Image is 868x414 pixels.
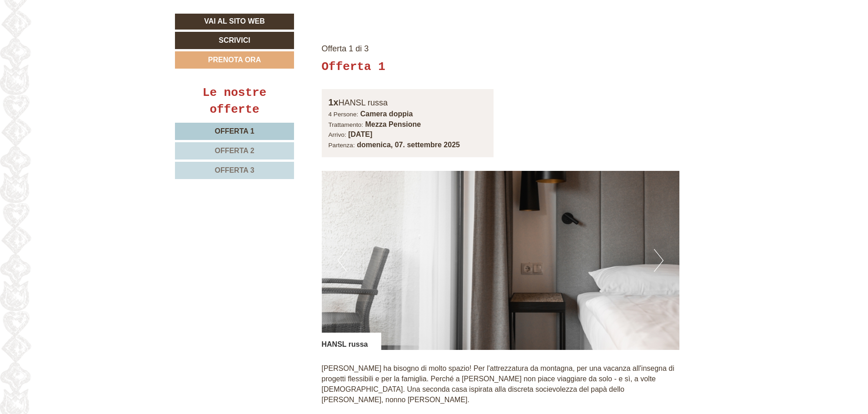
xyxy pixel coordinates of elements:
small: 18:50 [14,44,138,50]
div: lunedì [160,7,198,22]
b: Mezza Pensione [365,120,421,128]
small: Trattamento: [329,121,364,128]
button: Next [654,249,663,272]
span: Offerta 1 di 3 [322,44,369,53]
a: Scrivici [175,32,294,49]
a: Vai al sito web [175,14,294,30]
b: [DATE] [348,130,372,138]
span: Offerta 2 [215,147,254,155]
div: Le nostre offerte [175,85,294,118]
small: 4 Persone: [329,111,359,118]
div: Buon giorno, come possiamo aiutarla? [7,24,142,52]
div: Hotel Gasthof Jochele [14,26,138,33]
img: image [322,171,680,350]
div: Offerta 1 [322,59,385,75]
button: Previous [338,249,347,272]
b: domenica, 07. settembre 2025 [357,141,460,149]
small: Partenza: [329,142,355,149]
b: 1x [329,97,339,107]
div: HANSL russa [322,333,382,350]
a: Prenota ora [175,51,294,69]
b: Camera doppia [360,110,413,118]
button: Invia [309,238,357,255]
span: Offerta 1 [215,127,254,135]
span: Offerta 3 [215,166,254,174]
div: HANSL russa [329,96,487,109]
small: Arrivo: [329,131,346,138]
